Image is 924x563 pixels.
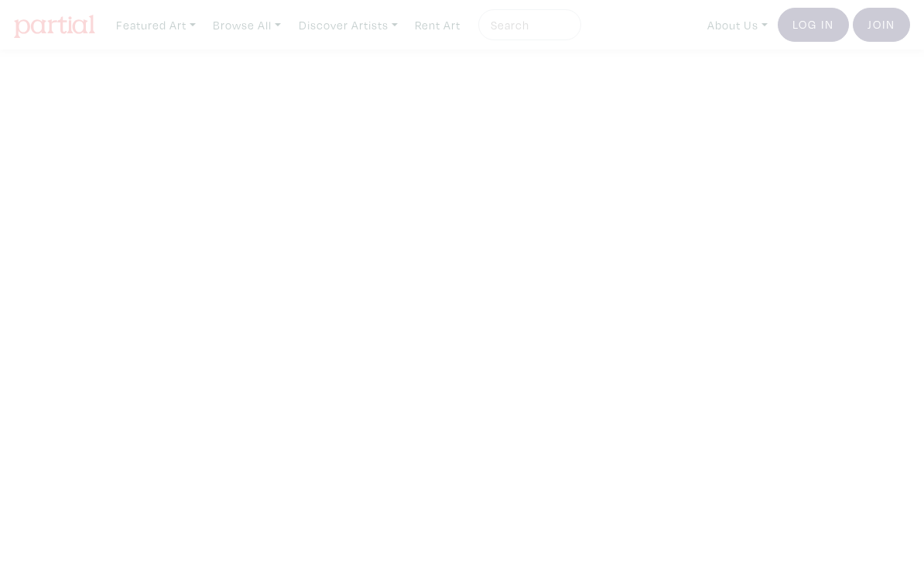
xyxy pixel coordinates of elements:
a: Browse All [206,9,288,41]
input: Search [489,15,566,35]
a: Join [853,8,910,42]
a: Log In [778,8,849,42]
a: About Us [700,9,775,41]
a: Rent Art [408,9,467,41]
a: Discover Artists [292,9,405,41]
a: Featured Art [109,9,203,41]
